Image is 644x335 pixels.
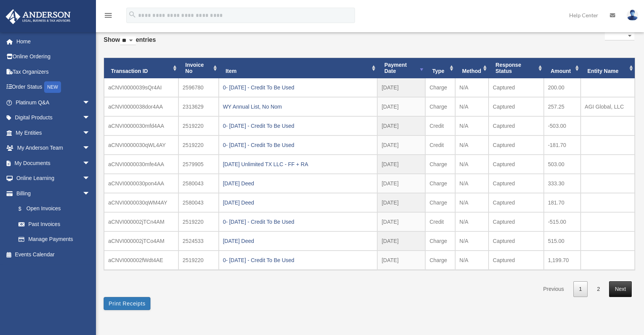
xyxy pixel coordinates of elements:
[377,174,425,193] td: [DATE]
[377,212,425,231] td: [DATE]
[104,11,113,20] i: menu
[455,193,489,212] td: N/A
[104,35,156,53] label: Show entries
[104,174,178,193] td: aCNVI0000030pon4AA
[11,232,102,247] a: Manage Payments
[455,97,489,116] td: N/A
[609,281,632,297] a: Next
[178,231,219,251] td: 2524533
[544,78,581,97] td: 200.00
[627,10,638,21] img: User Pic
[44,81,61,93] div: NEW
[3,9,73,24] img: Anderson Advisors Platinum Portal
[455,155,489,174] td: N/A
[11,216,98,232] a: Past Invoices
[537,281,570,297] a: Previous
[5,49,102,64] a: Online Ordering
[178,58,219,79] th: Invoice No: activate to sort column ascending
[5,125,102,140] a: My Entitiesarrow_drop_down
[178,78,219,97] td: 2596780
[455,174,489,193] td: N/A
[455,212,489,231] td: N/A
[178,135,219,155] td: 2519220
[223,255,373,266] div: 0- [DATE] - Credit To Be Used
[425,135,455,155] td: Credit
[425,174,455,193] td: Charge
[425,116,455,135] td: Credit
[223,159,373,170] div: [DATE] Unlimited TX LLC - FF + RA
[178,251,219,270] td: 2519220
[223,216,373,227] div: 0- [DATE] - Credit To Be Used
[104,97,178,116] td: aCNVI0000038dor4AA
[425,78,455,97] td: Charge
[5,247,102,262] a: Events Calendar
[489,155,544,174] td: Captured
[455,116,489,135] td: N/A
[104,251,178,270] td: aCNVI000002fWdt4AE
[591,281,606,297] a: 2
[104,231,178,251] td: aCNVI000002jTCo4AM
[377,135,425,155] td: [DATE]
[83,186,98,201] span: arrow_drop_down
[83,95,98,111] span: arrow_drop_down
[489,116,544,135] td: Captured
[377,78,425,97] td: [DATE]
[455,135,489,155] td: N/A
[377,116,425,135] td: [DATE]
[5,95,102,110] a: Platinum Q&Aarrow_drop_down
[223,101,373,112] div: WY Annual List, No Nom
[544,58,581,79] th: Amount: activate to sort column ascending
[544,155,581,174] td: 503.00
[104,135,178,155] td: aCNVI0000030qWL4AY
[5,34,102,49] a: Home
[223,197,373,208] div: [DATE] Deed
[104,58,178,79] th: Transaction ID: activate to sort column ascending
[377,231,425,251] td: [DATE]
[178,155,219,174] td: 2579905
[83,110,98,126] span: arrow_drop_down
[544,212,581,231] td: -515.00
[425,155,455,174] td: Charge
[5,110,102,125] a: Digital Productsarrow_drop_down
[377,155,425,174] td: [DATE]
[223,120,373,131] div: 0- [DATE] - Credit To Be Used
[223,178,373,189] div: [DATE] Deed
[544,174,581,193] td: 333.30
[489,251,544,270] td: Captured
[425,231,455,251] td: Charge
[455,251,489,270] td: N/A
[425,58,455,79] th: Type: activate to sort column ascending
[5,155,102,171] a: My Documentsarrow_drop_down
[455,231,489,251] td: N/A
[104,116,178,135] td: aCNVI0000030mfd4AA
[489,193,544,212] td: Captured
[5,64,102,79] a: Tax Organizers
[489,231,544,251] td: Captured
[5,79,102,95] a: Order StatusNEW
[83,125,98,141] span: arrow_drop_down
[581,58,635,79] th: Entity Name: activate to sort column ascending
[178,212,219,231] td: 2519220
[544,116,581,135] td: -503.00
[178,193,219,212] td: 2580043
[489,212,544,231] td: Captured
[83,155,98,171] span: arrow_drop_down
[11,201,102,217] a: $Open Invoices
[425,193,455,212] td: Charge
[83,171,98,186] span: arrow_drop_down
[104,212,178,231] td: aCNVI000002jTCn4AM
[178,116,219,135] td: 2519220
[489,58,544,79] th: Response Status: activate to sort column ascending
[377,193,425,212] td: [DATE]
[581,97,635,116] td: AGI Global, LLC
[489,78,544,97] td: Captured
[104,155,178,174] td: aCNVI0000030mfe4AA
[544,251,581,270] td: 1,199.70
[83,140,98,156] span: arrow_drop_down
[544,193,581,212] td: 181.70
[489,97,544,116] td: Captured
[104,193,178,212] td: aCNVI0000030qWM4AY
[573,281,588,297] a: 1
[425,251,455,270] td: Charge
[5,140,102,156] a: My Anderson Teamarrow_drop_down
